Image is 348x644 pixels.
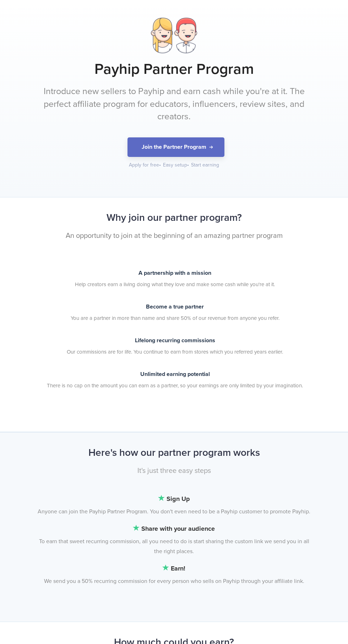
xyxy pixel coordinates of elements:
[35,466,313,476] p: It's just three easy steps
[35,563,313,573] b: Earn!
[35,231,313,241] p: An opportunity to join at the beginning of an amazing partner program
[35,302,313,323] a: Become a true partner You are a partner in more than name and share 50% of our revenue from anyon...
[146,303,204,310] span: Become a true partner
[35,335,313,357] a: Lifelong recurring commissions Our commissions are for life. You continue to earn from stores whi...
[35,447,313,459] h2: Here's how our partner program works
[140,371,210,378] span: Unlimited earning potential
[35,563,313,586] li: We send you a 50% recurring commission for every person who sells on Payhip through your affiliat...
[35,268,313,289] a: A partnership with a mission Help creators earn a living doing what they love and make some cash ...
[71,315,279,322] span: You are a partner in more than name and share 50% of our revenue from anyone you refer.
[35,369,313,391] a: Unlimited earning potential There is no cap on the amount you can earn as a partner, so your earn...
[35,494,313,504] b: Sign Up
[35,494,313,517] li: Anyone can join the Payhip Partner Program. You don't even need to be a Payhip customer to promot...
[174,18,197,53] img: dude.png
[191,162,219,169] div: Start earning
[35,212,313,224] h2: Why join our partner program?
[151,18,173,53] img: lady.png
[35,85,313,123] p: Introduce new sellers to Payhip and earn cash while you're at it. The perfect affiliate program f...
[187,162,189,168] span: •
[129,162,162,169] div: Apply for free
[138,269,211,277] span: A partnership with a mission
[127,137,224,157] button: Join the Partner Program
[135,337,215,344] span: Lifelong recurring commissions
[35,524,313,556] li: To earn that sweet recurring commission, all you need to do is start sharing the custom link we s...
[67,348,283,355] span: Our commissions are for life. You continue to earn from stores which you referred years earlier.
[75,281,275,288] span: Help creators earn a living doing what they love and make some cash while you're at it.
[35,60,313,78] h1: Payhip Partner Program
[163,162,190,169] div: Easy setup
[159,162,161,168] span: •
[47,382,303,389] span: There is no cap on the amount you can earn as a partner, so your earnings are only limited by you...
[35,524,313,534] b: Share with your audience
